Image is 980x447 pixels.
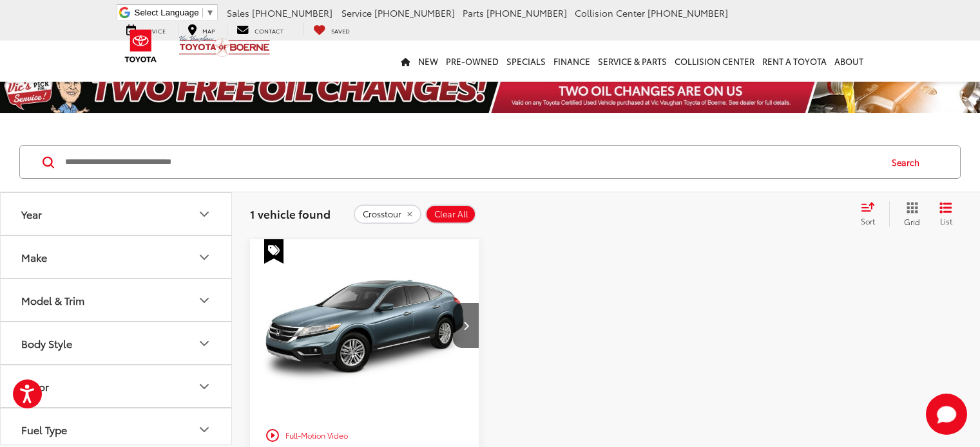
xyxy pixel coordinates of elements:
div: Color [197,379,212,394]
img: Toyota [117,25,165,67]
svg: Start Chat [926,394,967,435]
span: Parts [463,6,484,19]
span: List [939,215,952,226]
span: Crosstour [363,209,401,219]
div: Make [197,250,212,265]
span: Saved [331,26,350,35]
div: Model & Trim [21,294,84,306]
button: List View [930,201,962,227]
button: Next image [453,303,479,348]
div: 2014 Honda Crosstour EX-L 0 [249,239,480,411]
span: Clear All [434,209,468,219]
a: Pre-Owned [442,41,503,82]
button: Toggle Chat Window [926,394,967,435]
a: Rent a Toyota [758,41,831,82]
img: 2014 Honda Crosstour EX-L [249,239,480,412]
a: Collision Center [671,41,758,82]
a: New [414,41,442,82]
button: MakeMake [1,236,233,278]
span: ​ [202,8,203,17]
span: [PHONE_NUMBER] [486,6,567,19]
a: Home [397,41,414,82]
a: About [831,41,867,82]
span: Collision Center [575,6,645,19]
span: [PHONE_NUMBER] [252,6,332,19]
button: YearYear [1,193,233,235]
div: Year [21,208,42,220]
a: Specials [503,41,550,82]
img: Vic Vaughan Toyota of Boerne [178,35,271,57]
button: Clear All [425,205,476,224]
span: Special [264,239,283,264]
div: Body Style [197,336,212,351]
div: Fuel Type [21,423,67,435]
span: ▼ [206,8,215,17]
button: Select sort value [854,201,889,227]
button: ColorColor [1,365,233,407]
a: My Saved Vehicles [303,23,360,36]
a: 2014 Honda Crosstour EX-L2014 Honda Crosstour EX-L2014 Honda Crosstour EX-L2014 Honda Crosstour EX-L [249,239,480,411]
div: Fuel Type [197,422,212,437]
div: Body Style [21,337,72,349]
div: Color [21,380,49,392]
button: Search [879,146,938,178]
a: Service & Parts: Opens in a new tab [594,41,671,82]
div: Make [21,251,47,263]
span: Sales [227,6,249,19]
button: Body StyleBody Style [1,322,233,364]
button: Model & TrimModel & Trim [1,279,233,321]
span: Sort [861,215,875,226]
a: Service [117,23,175,36]
span: 1 vehicle found [250,206,331,221]
span: Grid [904,216,920,227]
a: Map [178,23,224,36]
button: Grid View [889,201,930,227]
div: Year [197,206,212,222]
span: [PHONE_NUMBER] [648,6,728,19]
a: Finance [550,41,594,82]
span: Service [341,6,372,19]
span: Select Language [135,8,199,17]
span: [PHONE_NUMBER] [374,6,455,19]
div: Model & Trim [197,293,212,308]
input: Search by Make, Model, or Keyword [64,147,879,178]
button: remove Crosstour [354,205,421,224]
a: Contact [227,23,293,36]
a: Select Language​ [135,8,215,17]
